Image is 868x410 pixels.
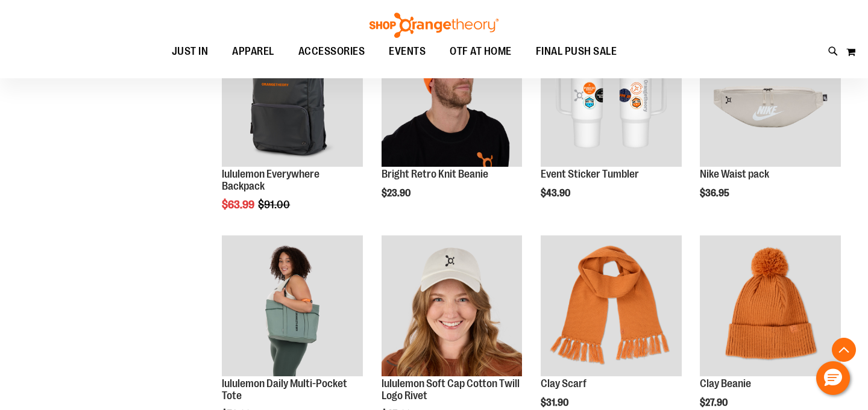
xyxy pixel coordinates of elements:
[700,26,841,169] a: Main view of 2024 Convention Nike Waistpack
[541,235,682,378] a: Clay Scarf
[816,361,850,395] button: Hello, have a question? Let’s chat.
[222,199,256,211] span: $63.99
[541,168,639,180] a: Event Sticker Tumbler
[382,235,523,376] img: Main view of 2024 Convention lululemon Soft Cap Cotton Twill Logo Rivet
[700,235,841,376] img: Clay Beanie
[694,20,847,229] div: product
[524,38,629,66] a: FINAL PUSH SALE
[286,38,377,65] a: ACCESSORIES
[700,235,841,378] a: Clay Beanie
[298,38,365,65] span: ACCESSORIES
[700,188,731,199] span: $36.95
[377,38,438,66] a: EVENTS
[382,168,488,180] a: Bright Retro Knit Beanie
[541,235,682,376] img: Clay Scarf
[222,235,363,378] a: Main view of 2024 Convention lululemon Daily Multi-Pocket Tote
[382,235,523,378] a: Main view of 2024 Convention lululemon Soft Cap Cotton Twill Logo Rivet
[222,377,347,402] a: lululemon Daily Multi-Pocket Tote
[832,338,856,362] button: Back To Top
[220,38,286,66] a: APPAREL
[382,188,412,199] span: $23.90
[541,377,587,390] a: Clay Scarf
[382,26,523,167] img: Bright Retro Knit Beanie
[541,26,682,169] a: OTF 40 oz. Sticker TumblerNEW
[232,38,274,65] span: APPAREL
[258,199,292,211] span: $91.00
[222,26,363,167] img: lululemon Everywhere Backpack
[222,26,363,169] a: lululemon Everywhere BackpackSALE
[535,20,688,229] div: product
[160,38,221,66] a: JUST IN
[376,20,529,229] div: product
[450,38,512,65] span: OTF AT HOME
[541,26,682,167] img: OTF 40 oz. Sticker Tumbler
[541,188,572,199] span: $43.90
[216,20,369,241] div: product
[382,377,520,402] a: lululemon Soft Cap Cotton Twill Logo Rivet
[700,377,751,390] a: Clay Beanie
[700,168,769,180] a: Nike Waist pack
[222,235,363,376] img: Main view of 2024 Convention lululemon Daily Multi-Pocket Tote
[222,168,319,192] a: lululemon Everywhere Backpack
[700,26,841,167] img: Main view of 2024 Convention Nike Waistpack
[700,397,729,408] span: $27.90
[541,397,570,408] span: $31.90
[368,13,500,38] img: Shop Orangetheory
[536,38,617,65] span: FINAL PUSH SALE
[389,38,426,65] span: EVENTS
[438,38,524,66] a: OTF AT HOME
[382,26,523,169] a: Bright Retro Knit Beanie
[172,38,209,65] span: JUST IN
